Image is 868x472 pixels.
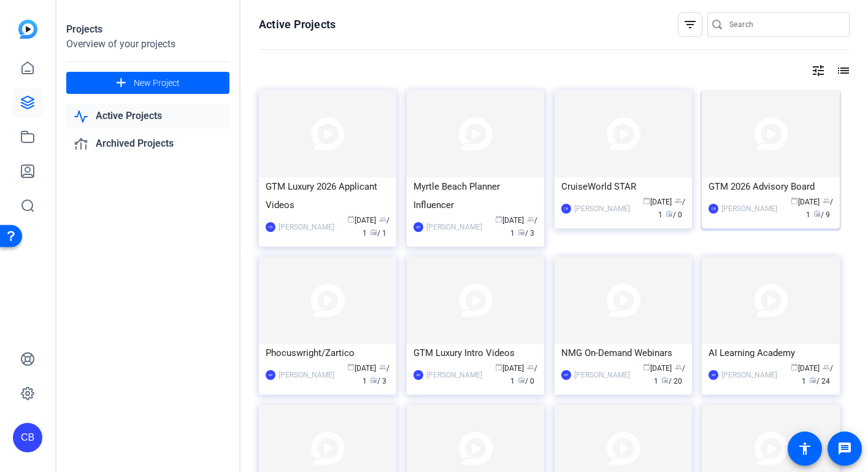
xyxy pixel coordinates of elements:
span: / 1 [510,216,537,238]
span: group [675,363,682,371]
div: AP [266,370,275,380]
div: [PERSON_NAME] [574,369,630,381]
span: radio [370,228,377,236]
span: / 9 [813,211,830,219]
div: [PERSON_NAME] [721,369,777,381]
div: CB [709,204,718,214]
span: / 1 [370,229,386,238]
span: calendar_today [791,363,798,371]
span: / 3 [370,377,386,385]
div: GTM Luxury 2026 Applicant Videos [266,177,390,214]
div: CB [266,222,275,232]
span: / 0 [666,211,682,219]
button: New Project [66,72,229,94]
div: AI Learning Academy [709,344,832,362]
span: [DATE] [643,364,672,373]
mat-icon: tune [811,63,826,78]
div: CB [13,423,42,452]
mat-icon: message [837,441,852,456]
a: Archived Projects [66,131,229,157]
h1: Active Projects [259,17,336,32]
span: New Project [134,77,180,90]
span: group [823,197,830,204]
span: / 1 [363,216,390,238]
div: [PERSON_NAME] [278,369,334,381]
span: group [675,197,682,204]
div: [PERSON_NAME] [278,221,334,233]
span: / 0 [518,377,534,385]
span: radio [518,376,525,384]
mat-icon: filter_list [683,17,697,32]
div: Myrtle Beach Planner Influencer [413,177,537,214]
mat-icon: accessibility [797,441,812,456]
span: / 24 [809,377,830,385]
span: calendar_today [347,215,355,223]
div: AP [413,222,423,232]
span: / 1 [363,364,390,385]
span: / 1 [510,364,537,385]
span: / 1 [654,364,685,385]
div: AP [709,370,718,380]
span: calendar_today [495,363,502,371]
img: blue-gradient.svg [18,20,37,39]
span: / 1 [806,198,833,219]
div: GTM Luxury Intro Videos [413,344,537,362]
span: calendar_today [347,363,355,371]
span: calendar_today [495,215,502,223]
span: calendar_today [791,197,798,204]
a: Active Projects [66,104,229,129]
div: NMG On-Demand Webinars [561,344,685,362]
mat-icon: add [113,75,129,91]
span: / 3 [518,229,534,238]
div: [PERSON_NAME] [574,203,630,215]
span: / 1 [658,198,685,219]
span: radio [809,376,816,384]
span: group [527,215,534,223]
div: [PERSON_NAME] [426,221,482,233]
span: [DATE] [495,364,524,373]
div: Overview of your projects [66,37,229,52]
span: / 20 [661,377,682,385]
div: [PERSON_NAME] [721,203,777,215]
span: radio [813,210,821,217]
div: AP [413,370,423,380]
span: calendar_today [643,197,650,204]
span: [DATE] [791,198,820,206]
mat-icon: list [835,63,850,78]
span: group [527,363,534,371]
div: CruiseWorld STAR [561,177,685,196]
span: [DATE] [347,364,376,373]
div: Phocuswright/Zartico [266,344,390,362]
input: Search [729,17,840,32]
span: radio [370,376,377,384]
div: CB [561,204,571,214]
span: [DATE] [347,216,376,225]
div: Projects [66,22,229,37]
div: GTM 2026 Advisory Board [709,177,832,196]
span: [DATE] [791,364,820,373]
div: AP [561,370,571,380]
span: radio [518,228,525,236]
span: calendar_today [643,363,650,371]
span: group [379,363,386,371]
span: [DATE] [495,216,524,225]
span: group [379,215,386,223]
span: [DATE] [643,198,672,206]
div: [PERSON_NAME] [426,369,482,381]
span: radio [661,376,669,384]
span: radio [666,210,673,217]
span: / 1 [802,364,833,385]
span: group [823,363,830,371]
